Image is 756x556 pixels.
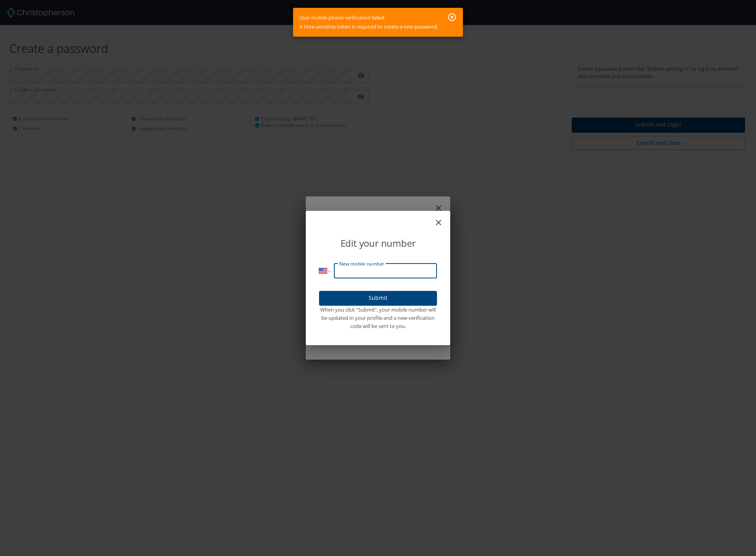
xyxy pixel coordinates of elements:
[325,293,431,303] span: Submit
[300,10,438,34] div: User mobile phone verification failed. A time-sensitive token is required to create a new password.
[438,214,447,223] button: close
[319,236,437,251] p: Edit your number
[319,291,437,306] button: Submit
[319,306,437,330] div: When you click “Submit”, your mobile number will be updated in your profile and a new verificatio...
